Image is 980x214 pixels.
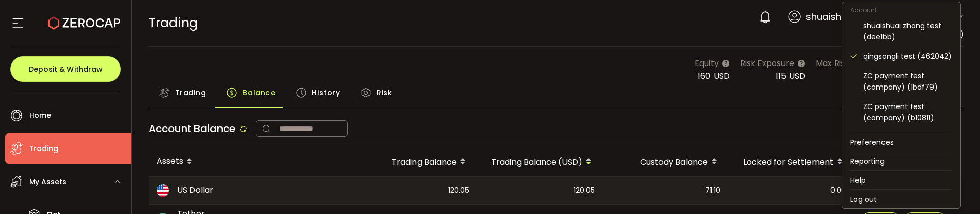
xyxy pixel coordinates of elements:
button: Deposit & Withdraw [10,56,121,82]
span: Trading [29,141,58,156]
div: Assets [149,153,352,170]
div: 聊天小组件 [859,103,980,214]
iframe: Chat Widget [859,103,980,214]
span: History [312,82,340,103]
div: Trading Balance (USD) [477,153,603,170]
li: Log out [842,190,960,208]
span: 71.10 [705,185,720,197]
span: US Dollar [177,184,213,197]
span: 160 [698,70,710,82]
span: Equity [695,57,719,70]
div: Custody Balance [603,153,728,170]
span: Balance [242,82,275,103]
span: Trading [175,82,206,103]
span: 120.05 [574,185,595,197]
span: Risk Exposure [740,57,794,70]
span: 120.05 [448,185,469,197]
span: USD [714,70,730,82]
span: Max Risk Limit [816,57,870,70]
span: My Assets [29,175,66,189]
div: ZC payment test (company) (b10811) [863,101,952,123]
div: ZC payment test (company) (1bdf79) [863,70,952,93]
span: 115 [776,70,786,82]
span: Deposit & Withdraw [29,66,103,73]
span: Home [29,108,51,123]
span: USD [789,70,805,82]
li: Reporting [842,152,960,170]
span: 0.00 [830,185,846,197]
li: Help [842,171,960,189]
div: shuaishuai zhang test (dee1bb) [863,20,952,42]
div: Trading Balance [352,153,477,170]
div: Locked for Settlement [728,153,854,170]
span: shuaishuai [PERSON_NAME] test [806,10,952,24]
img: usd_portfolio.svg [157,184,169,197]
span: Risk [377,82,392,103]
span: Trading [149,14,198,32]
span: Account Balance [149,121,235,136]
span: Account [842,6,885,14]
div: qingsongli test (462042) [863,51,952,62]
li: Preferences [842,133,960,152]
